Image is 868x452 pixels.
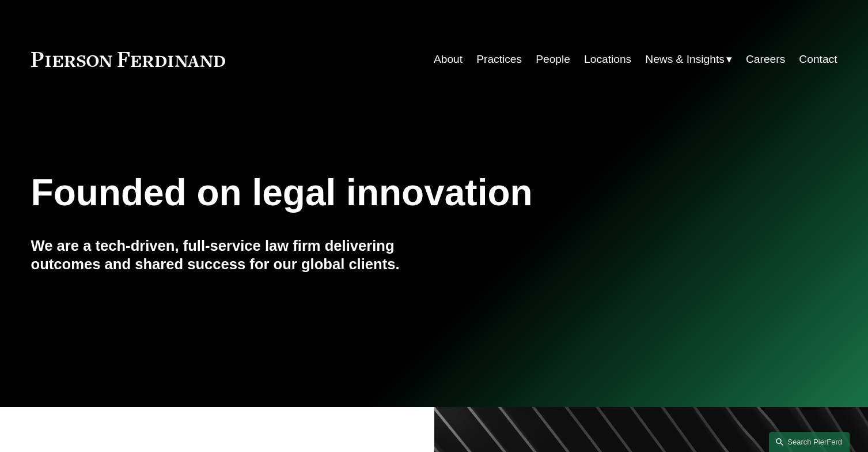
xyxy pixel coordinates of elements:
h1: Founded on legal innovation [31,172,703,214]
a: Locations [584,48,631,70]
a: Practices [476,48,522,70]
a: About [434,48,463,70]
span: News & Insights [645,50,725,70]
a: Search this site [769,432,850,452]
a: Careers [746,48,785,70]
a: People [536,48,570,70]
a: folder dropdown [645,48,732,70]
a: Contact [799,48,837,70]
h4: We are a tech-driven, full-service law firm delivering outcomes and shared success for our global... [31,236,434,274]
